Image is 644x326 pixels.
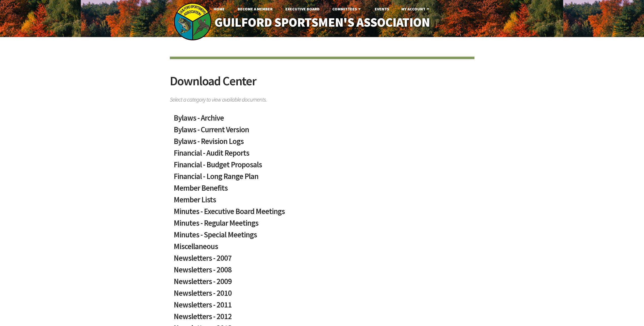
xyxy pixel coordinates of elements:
a: Executive Board [281,4,324,14]
a: Newsletters - 2008 [174,266,471,278]
a: Member Lists [174,196,471,207]
a: Newsletters - 2009 [174,278,471,289]
a: Bylaws - Revision Logs [174,137,471,149]
a: Financial - Long Range Plan [174,172,471,184]
a: Member Benefits [174,184,471,196]
a: Newsletters - 2012 [174,313,471,324]
a: Become A Member [234,4,277,14]
a: Events [371,4,393,14]
a: My Account [397,4,435,14]
a: Committees [328,4,366,14]
a: Financial - Audit Reports [174,149,471,161]
a: Home [209,4,229,14]
a: Newsletters - 2010 [174,289,471,301]
a: Newsletters - 2011 [174,301,471,313]
a: Financial - Budget Proposals [174,161,471,172]
a: Bylaws - Current Version [174,126,471,137]
a: Guilford Sportsmen's Association [204,12,440,33]
a: Bylaws - Archive [174,114,471,126]
a: Minutes - Special Meetings [174,231,471,242]
a: Minutes - Executive Board Meetings [174,207,471,219]
h2: Download Center [170,75,474,94]
a: Miscellaneous [174,242,471,254]
a: Newsletters - 2007 [174,254,471,266]
img: logo_sm.png [174,3,212,41]
a: Minutes - Regular Meetings [174,219,471,231]
span: Select a category to view available documents. [170,94,474,103]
